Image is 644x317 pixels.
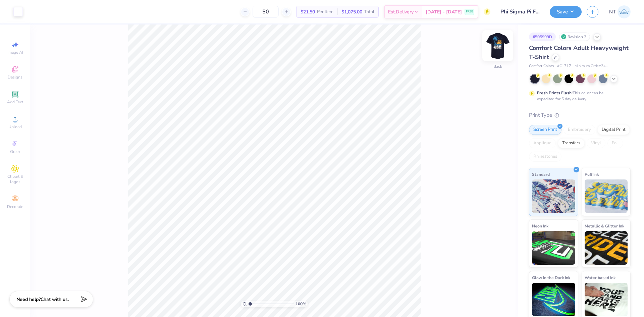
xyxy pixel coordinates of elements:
span: Designs [8,74,22,80]
span: Comfort Colors [529,63,554,69]
span: Comfort Colors Adult Heavyweight T-Shirt [529,44,629,61]
span: FREE [466,9,473,14]
span: # C1717 [557,63,571,69]
img: Water based Ink [585,283,628,316]
span: [DATE] - [DATE] [426,8,462,15]
span: Standard [532,171,550,178]
div: Applique [529,138,556,148]
span: Add Text [7,99,23,105]
div: Embroidery [563,125,595,135]
img: Nestor Talens [618,5,631,18]
div: Rhinestones [529,152,561,162]
div: # 505999D [529,33,556,41]
span: Neon Ink [532,222,548,229]
img: Puff Ink [585,179,628,213]
span: Per Item [317,8,333,15]
span: Image AI [7,50,23,55]
span: $1,075.00 [341,8,362,15]
span: Decorate [7,204,23,209]
span: Metallic & Glitter Ink [585,222,624,229]
input: – – [253,6,279,18]
img: Neon Ink [532,231,575,265]
span: Water based Ink [585,274,615,281]
span: Total [364,8,374,15]
div: Screen Print [529,125,561,135]
span: Greek [10,149,20,154]
span: Glow in the Dark Ink [532,274,570,281]
input: Untitled Design [495,5,545,18]
a: NT [609,5,631,18]
span: Chat with us. [41,296,69,303]
strong: Need help? [16,296,41,303]
span: Upload [8,124,22,129]
span: Puff Ink [585,171,599,178]
span: Clipart & logos [3,174,27,184]
button: Save [550,6,582,18]
img: Back [484,32,511,59]
span: 100 % [296,301,306,307]
span: NT [609,8,616,16]
span: Minimum Order: 24 + [575,63,608,69]
div: This color can be expedited for 5 day delivery. [537,90,620,102]
div: Transfers [558,138,585,148]
img: Glow in the Dark Ink [532,283,575,316]
span: Est. Delivery [388,8,414,15]
div: Revision 3 [559,33,590,41]
div: Vinyl [587,138,605,148]
img: Standard [532,179,575,213]
div: Print Type [529,111,631,119]
img: Metallic & Glitter Ink [585,231,628,265]
div: Digital Print [597,125,630,135]
span: $21.50 [301,8,315,15]
div: Back [493,63,502,69]
strong: Fresh Prints Flash: [537,90,573,96]
div: Foil [607,138,623,148]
